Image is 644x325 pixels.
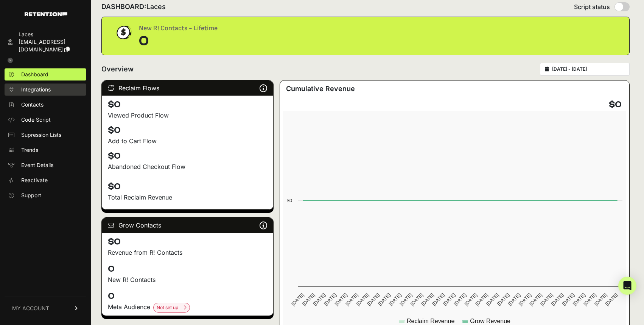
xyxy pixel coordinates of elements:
text: $0 [286,198,292,203]
h4: $0 [108,236,267,248]
a: Trends [5,144,86,156]
text: Grow Revenue [470,318,510,324]
h4: 0 [108,263,267,275]
span: Support [21,192,41,199]
span: Code Script [21,116,51,124]
text: [DATE] [517,292,532,307]
text: [DATE] [312,292,327,307]
text: [DATE] [539,292,554,307]
text: [DATE] [420,292,435,307]
h3: Cumulative Revenue [286,84,355,94]
text: [DATE] [604,292,619,307]
text: [DATE] [301,292,316,307]
p: Revenue from R! Contacts [108,248,267,257]
div: Grow Contacts [102,218,273,233]
text: [DATE] [366,292,381,307]
a: Event Details [5,159,86,171]
text: [DATE] [496,292,510,307]
text: [DATE] [355,292,370,307]
a: Reactivate [5,174,86,186]
h4: $0 [108,150,267,162]
text: [DATE] [409,292,424,307]
div: Meta Audience [108,302,267,313]
text: [DATE] [290,292,305,307]
text: [DATE] [398,292,413,307]
text: [DATE] [528,292,543,307]
img: Retention.com [25,12,67,16]
div: Open Intercom Messenger [618,277,636,295]
text: [DATE] [333,292,348,307]
text: Reclaim Revenue [407,318,454,324]
a: Code Script [5,114,86,126]
h4: $0 [609,99,622,111]
a: MY ACCOUNT [5,297,86,320]
div: Laces [19,31,83,38]
span: Reactivate [21,176,48,184]
text: [DATE] [377,292,392,307]
span: Event Details [21,161,53,169]
text: [DATE] [507,292,521,307]
h4: 0 [108,290,267,302]
a: Contacts [5,99,86,111]
span: Laces [146,3,166,11]
span: Trends [21,146,38,154]
div: Viewed Product Flow [108,111,267,120]
span: Script status [574,2,610,11]
text: [DATE] [582,292,597,307]
a: Dashboard [5,68,86,80]
h4: $0 [108,99,267,111]
span: Supression Lists [21,131,61,139]
div: Reclaim Flows [102,80,273,96]
text: [DATE] [550,292,565,307]
text: [DATE] [485,292,500,307]
div: 0 [139,34,218,49]
div: New R! Contacts - Lifetime [139,23,218,34]
text: [DATE] [431,292,446,307]
span: Contacts [21,101,44,108]
a: Supression Lists [5,129,86,141]
img: dollar-coin-05c43ed7efb7bc0c12610022525b4bbbb207c7efeef5aecc26f025e68dcafac9.png [114,23,133,42]
h2: DASHBOARD: [101,2,166,12]
span: Integrations [21,86,51,93]
a: Laces [EMAIL_ADDRESS][DOMAIN_NAME] [5,28,86,56]
h2: Overview [101,64,134,74]
h4: $0 [108,124,267,136]
p: New R! Contacts [108,275,267,284]
a: Integrations [5,84,86,96]
text: [DATE] [463,292,478,307]
text: [DATE] [474,292,489,307]
text: [DATE] [442,292,456,307]
text: [DATE] [344,292,359,307]
div: Add to Cart Flow [108,136,267,145]
text: [DATE] [593,292,608,307]
span: [EMAIL_ADDRESS][DOMAIN_NAME] [19,39,65,53]
a: Support [5,189,86,201]
div: Abandoned Checkout Flow [108,162,267,171]
h4: $0 [108,176,267,193]
span: MY ACCOUNT [12,305,49,312]
text: [DATE] [561,292,576,307]
p: Total Reclaim Revenue [108,193,267,202]
text: [DATE] [571,292,586,307]
text: [DATE] [453,292,467,307]
text: [DATE] [387,292,402,307]
span: Dashboard [21,71,48,78]
text: [DATE] [323,292,338,307]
